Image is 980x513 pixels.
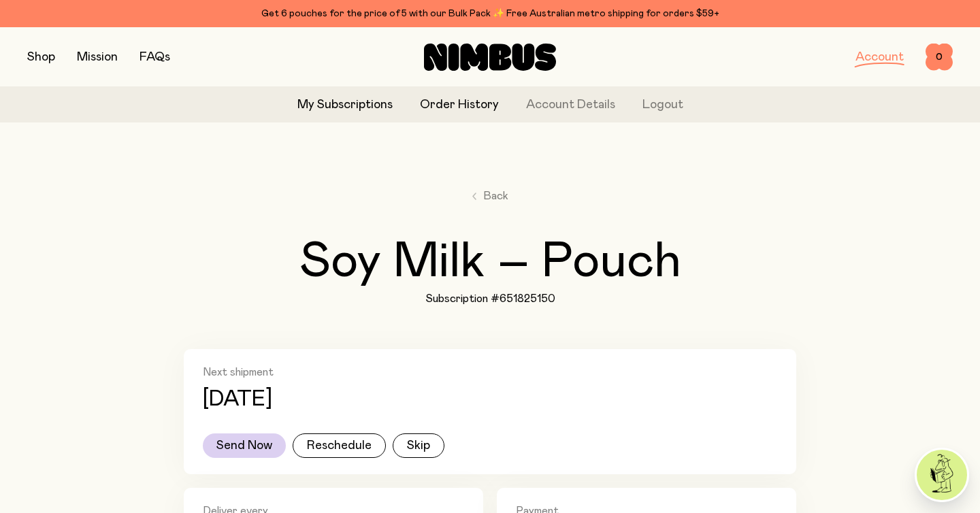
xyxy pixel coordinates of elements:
[27,5,953,22] div: Get 6 pouches for the price of 5 with our Bulk Pack ✨ Free Australian metro shipping for orders $59+
[472,188,508,204] a: Back
[425,292,555,305] h1: Subscription #651825150
[203,433,286,458] button: Send Now
[203,365,777,379] h2: Next shipment
[293,433,386,458] button: Reschedule
[420,96,499,114] a: Order History
[526,96,615,114] a: Account Details
[393,433,444,458] button: Skip
[140,51,170,63] a: FAQs
[926,44,953,71] button: 0
[642,96,683,114] button: Logout
[917,450,967,500] img: agent
[203,387,272,412] p: [DATE]
[483,188,508,204] span: Back
[299,237,681,286] h2: Soy Milk – Pouch
[297,96,393,114] a: My Subscriptions
[855,51,904,63] a: Account
[77,51,118,63] a: Mission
